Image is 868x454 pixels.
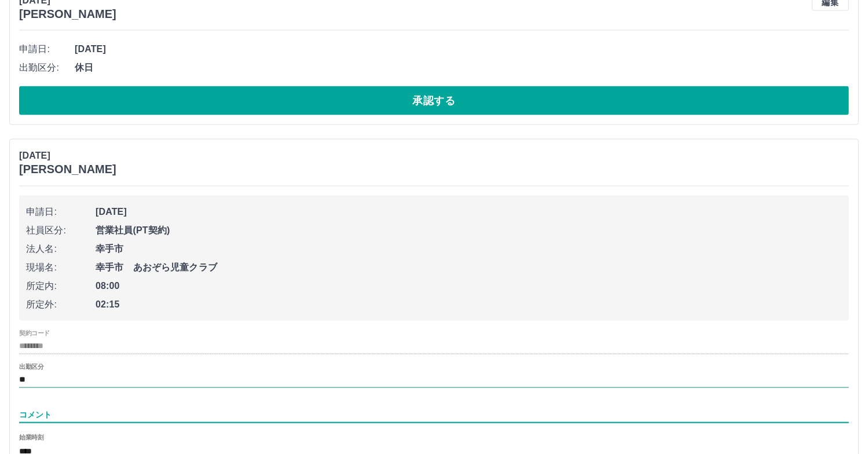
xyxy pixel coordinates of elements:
span: 社員区分: [26,224,96,237]
span: 営業社員(PT契約) [96,224,842,237]
span: 幸手市 [96,242,842,256]
label: 出勤区分 [19,363,43,371]
span: [DATE] [96,205,842,219]
span: [DATE] [75,42,849,56]
span: 所定外: [26,298,96,312]
label: 契約コード [19,329,50,338]
span: 02:15 [96,298,842,312]
span: 申請日: [19,42,75,56]
span: 申請日: [26,205,96,219]
span: 08:00 [96,279,842,293]
span: 幸手市 あおぞら児童クラブ [96,261,842,274]
span: 出勤区分: [19,61,75,75]
p: [DATE] [19,149,116,163]
h3: [PERSON_NAME] [19,8,116,21]
span: 法人名: [26,242,96,256]
span: 現場名: [26,261,96,274]
span: 所定内: [26,279,96,293]
h3: [PERSON_NAME] [19,163,116,176]
span: 休日 [75,61,849,75]
label: 始業時刻 [19,433,43,442]
button: 承認する [19,86,849,115]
